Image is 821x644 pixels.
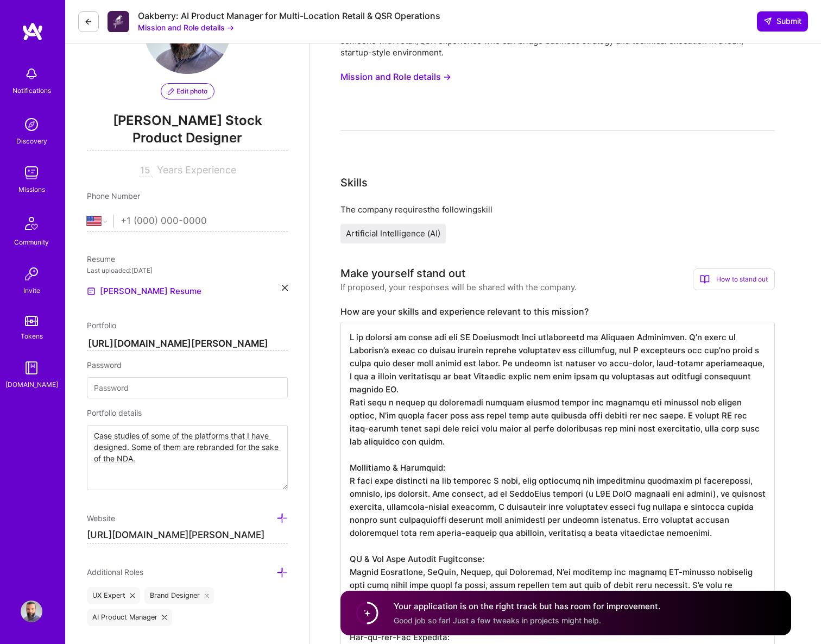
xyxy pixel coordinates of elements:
[121,205,288,237] input: +1 (000) 000-0000
[14,236,49,248] div: Community
[87,254,115,264] span: Resume
[763,17,772,26] i: icon SendLight
[340,174,368,191] div: Skills
[161,83,214,99] button: Edit photo
[21,601,42,622] img: User Avatar
[21,357,42,379] img: guide book
[87,287,96,296] img: Resume
[87,514,115,523] span: Website
[157,164,236,176] span: Years Experience
[21,162,42,184] img: teamwork
[340,282,577,293] div: If proposed, your responses will be shared with the company.
[139,164,153,177] input: XX
[757,11,808,31] div: null
[87,129,288,151] span: Product Designer
[23,285,40,296] div: Invite
[168,88,174,95] i: icon PencilPurple
[87,587,140,604] div: UX Expert
[21,263,42,285] img: Invite
[138,10,440,22] div: Oakberry: AI Product Manager for Multi-Location Retail & QSR Operations
[340,67,451,87] button: Mission and Role details →
[168,86,207,96] span: Edit photo
[18,601,45,622] a: User Avatar
[87,337,288,351] input: http://...
[87,567,143,577] span: Additional Roles
[87,377,288,398] input: Password
[394,601,660,612] h4: Your application is on the right track but has room for improvement.
[162,615,167,620] i: icon Close
[22,22,43,41] img: logo
[700,274,710,284] i: icon BookOpen
[340,306,775,317] label: How are your skills and experience relevant to this mission?
[87,265,288,276] div: Last uploaded: [DATE]
[144,587,214,604] div: Brand Designer
[346,228,440,239] span: Artificial Intelligence (AI)
[21,63,42,85] img: bell
[87,112,288,129] span: [PERSON_NAME] Stock
[282,285,288,291] i: icon Close
[757,11,808,31] button: Submit
[138,22,234,33] button: Mission and Role details →
[394,615,601,624] span: Good job so far! Just a few tweaks in projects might help.
[87,191,140,201] span: Phone Number
[21,330,43,342] div: Tokens
[87,527,288,544] input: http://...
[21,114,42,135] img: discovery
[87,609,172,626] div: AI Product Manager
[87,425,288,490] textarea: Case studies of some of the platforms that I have designed. Some of them are rebranded for the sa...
[25,316,38,326] img: tokens
[108,11,129,32] img: Company Logo
[87,285,201,298] a: [PERSON_NAME] Resume
[87,359,288,371] div: Password
[5,379,58,390] div: [DOMAIN_NAME]
[87,321,116,330] span: Portfolio
[693,268,775,290] div: How to stand out
[340,204,775,215] div: The company requires the following skill
[763,16,801,27] span: Submit
[340,265,465,282] div: Make yourself stand out
[130,593,135,598] i: icon Close
[87,407,288,418] div: Portfolio details
[84,17,93,26] i: icon LeftArrowDark
[12,85,51,96] div: Notifications
[16,135,47,147] div: Discovery
[205,593,209,598] i: icon Close
[18,184,45,195] div: Missions
[18,210,45,236] img: Community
